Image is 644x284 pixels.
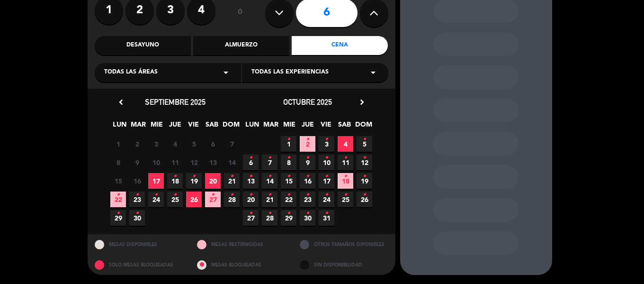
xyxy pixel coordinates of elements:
[325,150,328,165] i: •
[154,187,158,202] i: •
[129,136,145,152] span: 2
[319,155,334,170] span: 10
[318,119,334,135] span: VIE
[167,119,183,135] span: JUE
[319,210,334,226] span: 31
[306,150,309,165] i: •
[193,36,289,55] div: Almuerzo
[363,150,366,165] i: •
[205,136,221,152] span: 6
[167,136,183,152] span: 4
[287,187,290,202] i: •
[363,187,366,202] i: •
[186,119,201,135] span: VIE
[135,206,139,221] i: •
[167,173,183,189] span: 18
[243,173,259,189] span: 13
[262,155,277,170] span: 7
[104,68,158,77] span: Todas las áreas
[300,192,315,207] span: 23
[205,155,221,170] span: 13
[149,119,164,135] span: MIE
[251,68,329,77] span: Todas las experiencias
[110,192,126,207] span: 22
[357,173,372,189] span: 19
[338,192,353,207] span: 25
[95,36,191,55] div: Desayuno
[224,192,240,207] span: 28
[344,150,347,165] i: •
[129,173,145,189] span: 16
[306,132,309,147] i: •
[110,136,126,152] span: 1
[338,155,353,170] span: 11
[281,192,296,207] span: 22
[281,155,296,170] span: 8
[293,255,395,275] div: SIN DISPONIBILIDAD
[192,169,196,184] i: •
[112,119,127,135] span: LUN
[145,97,206,107] span: septiembre 2025
[319,192,334,207] span: 24
[281,136,296,152] span: 1
[268,206,271,221] i: •
[148,136,164,152] span: 3
[355,119,371,135] span: DOM
[88,234,190,255] div: MESAS DISPONIBLES
[110,210,126,226] span: 29
[344,169,347,184] i: •
[249,150,252,165] i: •
[287,169,290,184] i: •
[224,155,240,170] span: 14
[287,132,290,147] i: •
[211,187,215,202] i: •
[268,169,271,184] i: •
[262,173,277,189] span: 14
[116,97,126,107] i: chevron_left
[300,173,315,189] span: 16
[306,206,309,221] i: •
[293,234,395,255] div: OTROS TAMAÑOS DIPONIBLES
[190,234,293,255] div: MESAS RESTRINGIDAS
[205,173,221,189] span: 20
[262,210,277,226] span: 28
[300,155,315,170] span: 9
[186,155,202,170] span: 12
[357,192,372,207] span: 26
[281,210,296,226] span: 29
[116,187,120,202] i: •
[325,187,328,202] i: •
[243,192,259,207] span: 20
[338,136,353,152] span: 4
[205,192,221,207] span: 27
[263,119,278,135] span: MAR
[224,173,240,189] span: 21
[204,119,220,135] span: SAB
[325,206,328,221] i: •
[268,187,271,202] i: •
[173,169,177,184] i: •
[230,187,233,202] i: •
[243,155,259,170] span: 6
[130,119,146,135] span: MAR
[344,187,347,202] i: •
[281,119,297,135] span: MIE
[167,155,183,170] span: 11
[220,67,232,78] i: arrow_drop_down
[148,155,164,170] span: 10
[129,210,145,226] span: 30
[357,97,367,107] i: chevron_right
[319,173,334,189] span: 17
[230,169,233,184] i: •
[363,132,366,147] i: •
[186,192,202,207] span: 26
[338,173,353,189] span: 18
[367,67,379,78] i: arrow_drop_down
[249,169,252,184] i: •
[167,192,183,207] span: 25
[88,255,190,275] div: SOLO MESAS BLOQUEADAS
[249,187,252,202] i: •
[110,155,126,170] span: 8
[243,210,259,226] span: 27
[292,36,388,55] div: Cena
